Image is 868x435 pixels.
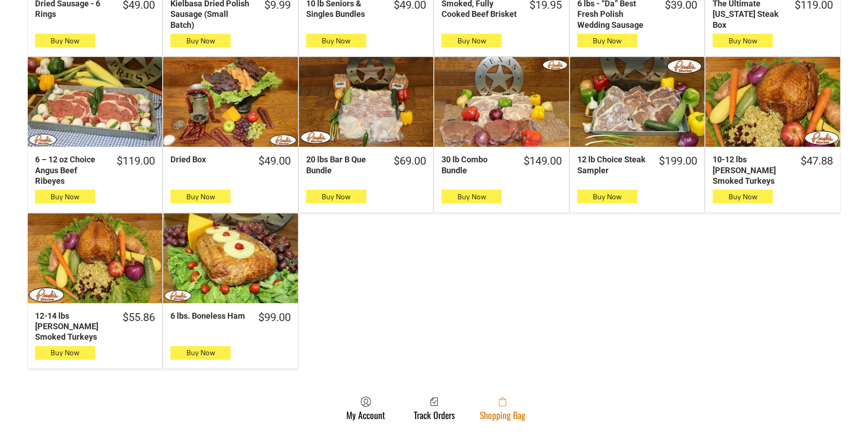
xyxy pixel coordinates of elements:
[322,192,350,201] span: Buy Now
[394,154,426,168] div: $69.00
[186,192,215,201] span: Buy Now
[475,396,530,420] a: Shopping Bag
[322,36,350,45] span: Buy Now
[577,190,637,203] button: Buy Now
[442,34,502,47] button: Buy Now
[729,36,757,45] span: Buy Now
[163,57,298,147] a: Dried Box
[713,34,773,47] button: Buy Now
[434,154,569,176] a: $149.0030 lb Combo Bundle
[35,154,105,186] div: 6 – 12 oz Choice Angus Beef Ribeyes
[170,346,231,360] button: Buy Now
[729,192,757,201] span: Buy Now
[163,213,298,303] a: 6 lbs. Boneless Ham
[342,396,390,420] a: My Account
[258,154,291,168] div: $49.00
[457,36,486,45] span: Buy Now
[570,57,704,147] a: 12 lb Choice Steak Sampler
[186,36,215,45] span: Buy Now
[51,36,79,45] span: Buy Now
[306,34,366,47] button: Buy Now
[524,154,562,168] div: $149.00
[705,154,840,186] a: $47.8810-12 lbs [PERSON_NAME] Smoked Turkeys
[163,154,298,168] a: $49.00Dried Box
[713,154,788,186] div: 10-12 lbs [PERSON_NAME] Smoked Turkeys
[35,190,95,203] button: Buy Now
[35,311,111,342] div: 12-14 lbs [PERSON_NAME] Smoked Turkeys
[713,190,773,203] button: Buy Now
[570,154,704,176] a: $199.0012 lb Choice Steak Sampler
[299,57,433,147] a: 20 lbs Bar B Que Bundle
[593,36,621,45] span: Buy Now
[577,154,647,176] div: 12 lb Choice Steak Sampler
[28,311,162,342] a: $55.8612-14 lbs [PERSON_NAME] Smoked Turkeys
[577,34,637,47] button: Buy Now
[659,154,697,168] div: $199.00
[705,57,840,147] a: 10-12 lbs Pruski&#39;s Smoked Turkeys
[306,190,366,203] button: Buy Now
[801,154,833,168] div: $47.88
[170,34,231,47] button: Buy Now
[306,154,382,176] div: 20 lbs Bar B Que Bundle
[35,346,95,360] button: Buy Now
[123,311,155,325] div: $55.86
[163,311,298,325] a: $99.006 lbs. Boneless Ham
[28,213,162,303] a: 12-14 lbs Pruski&#39;s Smoked Turkeys
[593,192,621,201] span: Buy Now
[117,154,155,168] div: $119.00
[186,348,215,357] span: Buy Now
[442,154,511,176] div: 30 lb Combo Bundle
[170,154,246,165] div: Dried Box
[170,311,246,321] div: 6 lbs. Boneless Ham
[51,348,79,357] span: Buy Now
[28,154,162,186] a: $119.006 – 12 oz Choice Angus Beef Ribeyes
[442,190,502,203] button: Buy Now
[35,34,95,47] button: Buy Now
[28,57,162,147] a: 6 – 12 oz Choice Angus Beef Ribeyes
[457,192,486,201] span: Buy Now
[51,192,79,201] span: Buy Now
[258,311,291,325] div: $99.00
[299,154,433,176] a: $69.0020 lbs Bar B Que Bundle
[409,396,459,420] a: Track Orders
[170,190,231,203] button: Buy Now
[434,57,569,147] a: 30 lb Combo Bundle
